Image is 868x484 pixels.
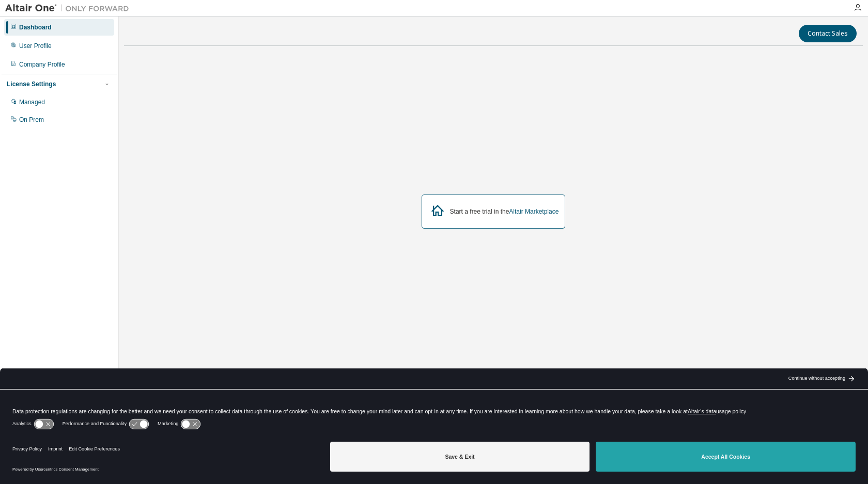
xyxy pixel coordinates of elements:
button: Contact Sales [799,25,857,42]
a: Altair Marketplace [509,208,559,215]
div: Start a free trial in the [450,207,559,216]
div: Dashboard [19,23,52,31]
div: Managed [19,98,45,106]
img: Altair One [5,3,134,13]
div: On Prem [19,116,44,124]
div: Company Profile [19,60,65,69]
div: License Settings [7,80,56,88]
div: User Profile [19,42,52,50]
